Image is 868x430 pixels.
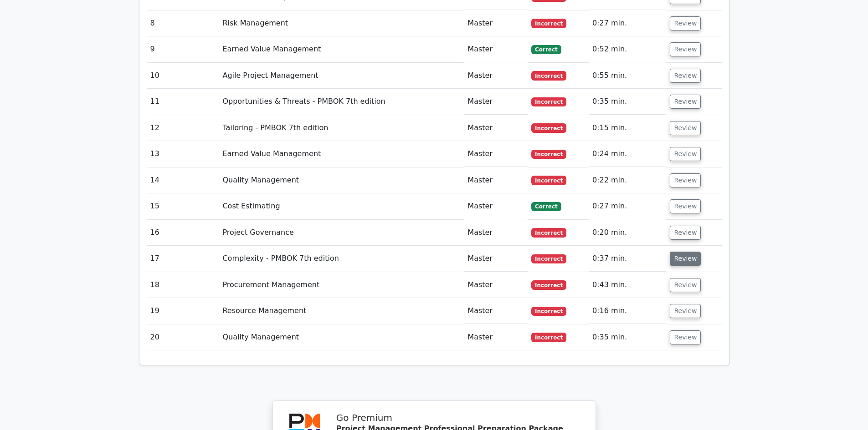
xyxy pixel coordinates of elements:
td: 15 [147,193,219,219]
span: Incorrect [531,19,566,28]
button: Review [670,95,701,109]
td: Quality Management [219,167,464,193]
td: 14 [147,167,219,193]
td: 20 [147,324,219,350]
button: Review [670,42,701,56]
button: Review [670,252,701,266]
td: 13 [147,141,219,167]
td: Master [464,220,528,246]
td: 18 [147,272,219,298]
span: Incorrect [531,123,566,132]
td: Master [464,298,528,324]
td: 17 [147,246,219,272]
span: Incorrect [531,228,566,237]
td: 8 [147,10,219,36]
td: Quality Management [219,324,464,350]
td: 19 [147,298,219,324]
td: Agile Project Management [219,63,464,89]
td: Opportunities & Threats - PMBOK 7th edition [219,89,464,115]
td: 9 [147,36,219,62]
td: Master [464,246,528,272]
button: Review [670,226,701,240]
td: 0:27 min. [589,193,667,219]
td: Master [464,193,528,219]
td: Resource Management [219,298,464,324]
td: 0:15 min. [589,115,667,141]
button: Review [670,199,701,213]
td: Procurement Management [219,272,464,298]
span: Incorrect [531,176,566,185]
td: 0:55 min. [589,63,667,89]
td: 0:43 min. [589,272,667,298]
td: Master [464,89,528,115]
td: 16 [147,220,219,246]
span: Correct [531,45,561,54]
td: Master [464,115,528,141]
button: Review [670,121,701,135]
td: 0:35 min. [589,324,667,350]
td: 0:27 min. [589,10,667,36]
td: 12 [147,115,219,141]
button: Review [670,16,701,30]
span: Incorrect [531,333,566,342]
td: Tailoring - PMBOK 7th edition [219,115,464,141]
span: Incorrect [531,280,566,289]
td: Project Governance [219,220,464,246]
td: 0:20 min. [589,220,667,246]
td: Earned Value Management [219,141,464,167]
button: Review [670,69,701,83]
span: Incorrect [531,254,566,263]
td: 0:16 min. [589,298,667,324]
button: Review [670,147,701,161]
td: Master [464,272,528,298]
button: Review [670,330,701,344]
span: Incorrect [531,150,566,159]
td: 0:52 min. [589,36,667,62]
span: Incorrect [531,97,566,106]
td: Risk Management [219,10,464,36]
td: 11 [147,89,219,115]
td: Earned Value Management [219,36,464,62]
td: 0:24 min. [589,141,667,167]
td: Master [464,141,528,167]
button: Review [670,173,701,187]
td: Complexity - PMBOK 7th edition [219,246,464,272]
button: Review [670,278,701,292]
button: Review [670,304,701,318]
td: Master [464,36,528,62]
td: Master [464,63,528,89]
td: Cost Estimating [219,193,464,219]
td: 0:35 min. [589,89,667,115]
td: 10 [147,63,219,89]
span: Correct [531,202,561,211]
td: Master [464,324,528,350]
td: Master [464,10,528,36]
td: 0:37 min. [589,246,667,272]
span: Incorrect [531,307,566,316]
td: Master [464,167,528,193]
span: Incorrect [531,71,566,80]
td: 0:22 min. [589,167,667,193]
